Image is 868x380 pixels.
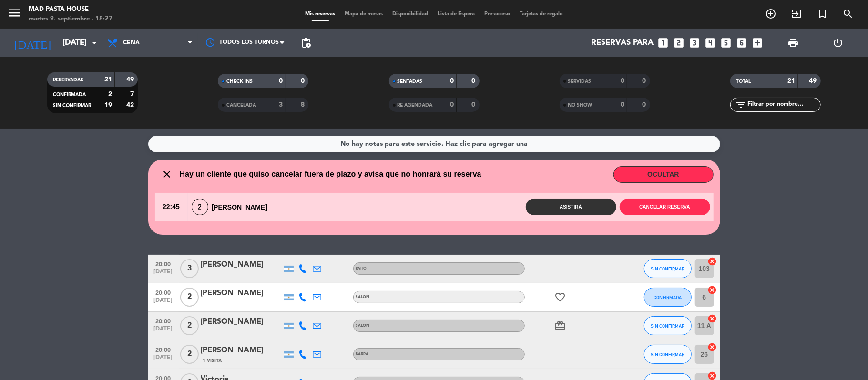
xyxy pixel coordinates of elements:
[192,199,208,215] span: 2
[657,37,670,49] i: looks_one
[651,266,684,271] span: SIN CONFIRMAR
[152,344,175,355] span: 20:00
[555,320,566,331] i: card_giftcard
[705,37,717,49] i: looks_4
[300,11,340,17] span: Mis reservas
[708,257,717,266] i: cancel
[642,78,648,84] strong: 0
[155,193,188,221] span: 22:45
[356,352,369,356] span: BARRA
[152,326,175,337] span: [DATE]
[787,37,799,49] span: print
[188,199,276,215] div: [PERSON_NAME]
[300,37,312,49] span: pending_actions
[301,78,306,84] strong: 0
[180,288,199,307] span: 2
[152,269,175,280] span: [DATE]
[621,101,624,108] strong: 0
[180,316,199,335] span: 2
[746,100,820,110] input: Filtrar por nombre...
[398,103,433,108] span: RE AGENDADA
[53,78,83,82] span: RESERVADAS
[787,78,795,84] strong: 21
[152,315,175,326] span: 20:00
[842,8,854,20] i: search
[180,345,199,364] span: 2
[736,79,751,84] span: TOTAL
[201,287,282,300] div: [PERSON_NAME]
[130,91,136,98] strong: 7
[620,199,710,215] button: Cancelar reserva
[7,6,21,23] button: menu
[568,79,592,84] span: SERVIDAS
[152,354,175,365] span: [DATE]
[642,101,648,108] strong: 0
[89,37,100,49] i: arrow_drop_down
[53,103,91,108] span: SIN CONFIRMAR
[555,291,566,303] i: favorite_border
[126,76,136,83] strong: 49
[123,40,140,46] span: Cena
[356,267,367,270] span: PATIO
[398,79,423,84] span: SENTADAS
[180,259,199,278] span: 3
[673,37,685,49] i: looks_two
[720,37,733,49] i: looks_5
[152,287,175,298] span: 20:00
[765,8,776,20] i: add_circle_outline
[152,297,175,308] span: [DATE]
[201,316,282,328] div: [PERSON_NAME]
[301,101,306,108] strong: 8
[613,166,714,183] button: OCULTAR
[708,285,717,295] i: cancel
[279,101,283,108] strong: 3
[752,37,764,49] i: add_box
[388,11,433,17] span: Disponibilidad
[450,78,454,84] strong: 0
[735,99,746,110] i: filter_list
[433,11,480,17] span: Lista de Espera
[471,78,477,84] strong: 0
[833,37,844,49] i: power_settings_new
[340,139,528,150] div: No hay notas para este servicio. Haz clic para agregar una
[654,295,682,300] span: CONFIRMADA
[29,5,112,14] div: Mad Pasta House
[152,258,175,269] span: 20:00
[592,39,654,48] span: Reservas para
[7,32,58,53] i: [DATE]
[340,11,388,17] span: Mapa de mesas
[736,37,748,49] i: looks_6
[162,169,173,180] i: close
[644,316,692,335] button: SIN CONFIRMAR
[708,342,717,352] i: cancel
[644,345,692,364] button: SIN CONFIRMAR
[708,314,717,323] i: cancel
[126,102,136,109] strong: 42
[568,103,592,108] span: NO SHOW
[180,168,481,180] span: Hay un cliente que quiso cancelar fuera de plazo y avisa que no honrará su reserva
[108,91,112,98] strong: 2
[53,92,86,97] span: CONFIRMADA
[471,101,477,108] strong: 0
[226,103,256,108] span: CANCELADA
[817,8,828,20] i: turned_in_not
[644,259,692,278] button: SIN CONFIRMAR
[689,37,701,49] i: looks_3
[7,6,21,20] i: menu
[816,29,861,57] div: LOG OUT
[515,11,568,17] span: Tarjetas de regalo
[279,78,283,84] strong: 0
[651,323,684,329] span: SIN CONFIRMAR
[356,324,370,328] span: SALON
[201,259,282,271] div: [PERSON_NAME]
[29,14,112,24] div: martes 9. septiembre - 18:27
[104,102,112,109] strong: 19
[104,76,112,83] strong: 21
[809,78,818,84] strong: 49
[356,295,370,299] span: SALON
[651,352,684,357] span: SIN CONFIRMAR
[791,8,802,20] i: exit_to_app
[526,199,616,215] button: Asistirá
[450,101,454,108] strong: 0
[226,79,253,84] span: CHECK INS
